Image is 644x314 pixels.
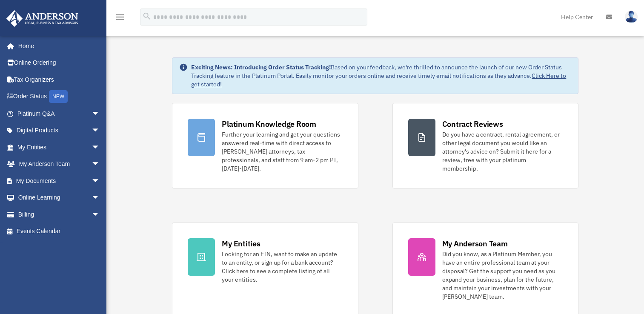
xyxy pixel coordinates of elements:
[6,172,113,189] a: My Documentsarrow_drop_down
[92,156,109,173] span: arrow_drop_down
[191,63,571,88] div: Based on your feedback, we're thrilled to announce the launch of our new Order Status Tracking fe...
[6,189,113,206] a: Online Learningarrow_drop_down
[92,189,109,207] span: arrow_drop_down
[442,250,563,301] div: Did you know, as a Platinum Member, you have an entire professional team at your disposal? Get th...
[222,130,342,173] div: Further your learning and get your questions answered real-time with direct access to [PERSON_NAM...
[442,130,563,173] div: Do you have a contract, rental agreement, or other legal document you would like an attorney's ad...
[49,90,68,103] div: NEW
[6,139,113,156] a: My Entitiesarrow_drop_down
[442,238,508,249] div: My Anderson Team
[6,206,113,223] a: Billingarrow_drop_down
[222,238,260,249] div: My Entities
[6,37,109,54] a: Home
[442,119,503,129] div: Contract Reviews
[6,122,113,139] a: Digital Productsarrow_drop_down
[92,139,109,156] span: arrow_drop_down
[191,72,566,88] a: Click Here to get started!
[172,103,358,188] a: Platinum Knowledge Room Further your learning and get your questions answered real-time with dire...
[392,103,578,188] a: Contract Reviews Do you have a contract, rental agreement, or other legal document you would like...
[222,119,316,129] div: Platinum Knowledge Room
[115,12,125,22] i: menu
[92,172,109,190] span: arrow_drop_down
[142,11,152,21] i: search
[4,10,81,27] img: Anderson Advisors Platinum Portal
[191,63,331,71] strong: Exciting News: Introducing Order Status Tracking!
[115,15,125,22] a: menu
[92,206,109,223] span: arrow_drop_down
[6,223,113,240] a: Events Calendar
[92,122,109,140] span: arrow_drop_down
[6,88,113,106] a: Order StatusNEW
[222,250,342,284] div: Looking for an EIN, want to make an update to an entity, or sign up for a bank account? Click her...
[6,54,113,71] a: Online Ordering
[625,11,638,23] img: User Pic
[6,71,113,88] a: Tax Organizers
[92,105,109,123] span: arrow_drop_down
[6,156,113,173] a: My Anderson Teamarrow_drop_down
[6,105,113,122] a: Platinum Q&Aarrow_drop_down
